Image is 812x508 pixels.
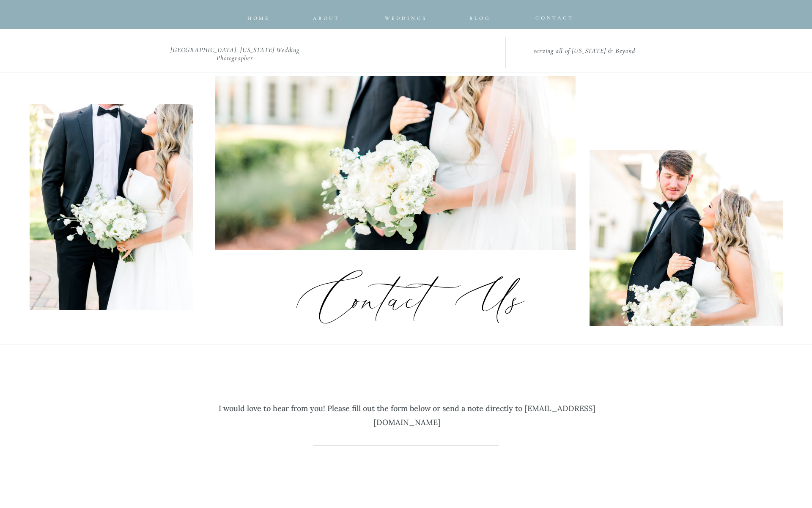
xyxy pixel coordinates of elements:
[313,14,337,19] a: about
[266,272,417,326] p: Con
[440,272,525,326] p: U
[372,272,442,326] p: ac
[405,272,475,326] p: t
[535,13,566,19] a: CONTACT
[385,15,427,21] span: Weddings
[535,15,574,21] span: CONTACT
[157,46,313,56] h2: [GEOGRAPHIC_DATA], [US_STATE] Wedding Photographer
[247,15,270,21] span: home
[514,47,655,56] h2: serving all of [US_STATE] & Beyond
[378,14,434,19] a: Weddings
[469,15,491,21] span: Blog
[210,388,604,431] p: I would love to hear from you! Please fill out the form below or send a note directly to [EMAIL_A...
[463,14,497,19] a: Blog
[367,272,437,326] p: t
[247,14,271,19] a: home
[483,272,568,326] p: s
